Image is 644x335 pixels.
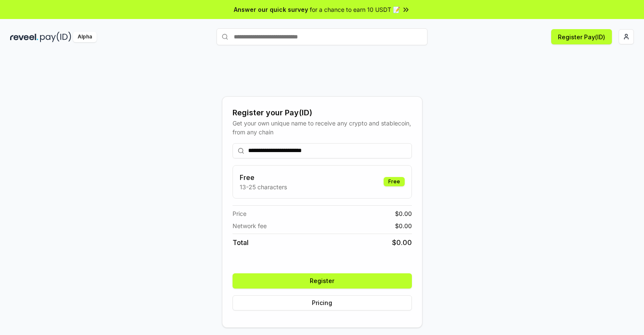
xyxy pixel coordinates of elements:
[233,237,249,248] span: Total
[233,107,412,119] div: Register your Pay(ID)
[395,209,412,218] span: $ 0.00
[10,32,38,42] img: reveel_dark
[233,119,412,136] div: Get your own unique name to receive any crypto and stablecoin, from any chain
[240,172,287,182] h3: Free
[310,5,400,14] span: for a chance to earn 10 USDT 📝
[234,5,308,14] span: Answer our quick survey
[392,237,412,248] span: $ 0.00
[233,209,246,218] span: Price
[73,32,97,42] div: Alpha
[384,177,405,186] div: Free
[40,32,71,42] img: pay_id
[551,29,612,44] button: Register Pay(ID)
[395,221,412,230] span: $ 0.00
[240,182,287,191] p: 13-25 characters
[233,295,412,310] button: Pricing
[233,221,267,230] span: Network fee
[233,273,412,289] button: Register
